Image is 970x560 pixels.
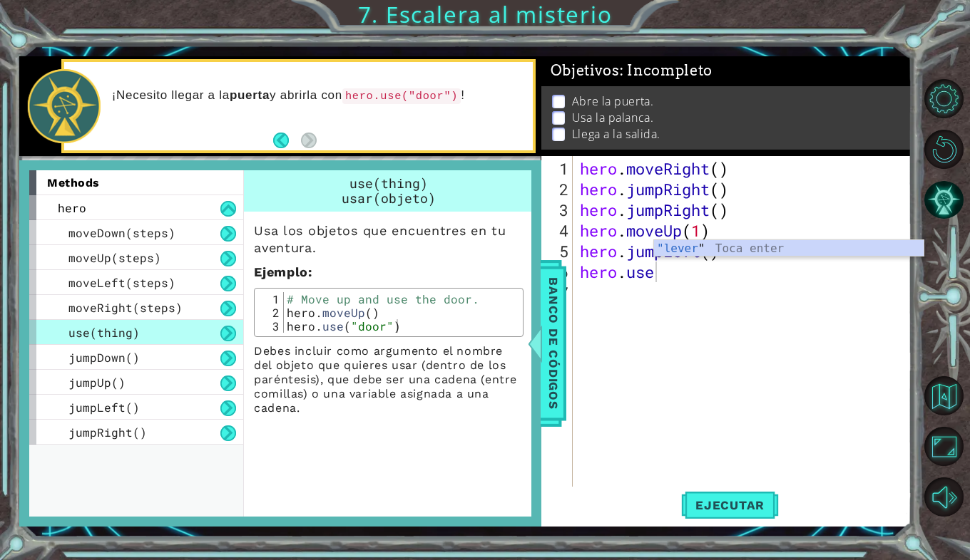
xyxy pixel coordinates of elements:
[926,370,970,421] a: Volver al mapa
[68,375,126,390] span: jumpUp()
[68,350,140,365] span: jumpDown()
[544,199,573,220] div: 3
[342,190,436,207] span: usar(objeto)
[244,170,533,212] div: use(thing)usar(objeto)
[258,292,284,306] div: 1
[924,427,964,466] button: Maximizar navegador
[68,225,175,240] span: moveDown(steps)
[258,306,284,319] div: 2
[572,93,653,109] p: Abre la puerta.
[681,487,779,524] button: Shift+Enter: Ejecutar el código.
[58,200,86,215] span: hero
[68,250,161,265] span: moveUp(steps)
[544,179,573,199] div: 2
[254,222,524,256] p: Usa los objetos que encuentres en tu aventura.
[542,269,565,417] span: Banco de códigos
[342,88,461,104] code: hero.use("door")
[924,477,964,517] button: Sonido apagado
[254,344,524,415] p: Debes incluir como argumento el nombre del objeto que quieres usar (dentro de los paréntesis), qu...
[112,88,523,104] p: ¡Necesito llegar a la y abrirla con !
[254,264,308,279] span: Ejemplo
[924,376,964,415] button: Volver al mapa
[924,130,964,169] button: Reiniciar nivel
[258,319,284,333] div: 3
[924,180,964,219] button: Pista IA
[29,170,243,195] div: methods
[544,158,573,179] div: 1
[301,133,317,148] button: Next
[273,133,301,148] button: Back
[551,62,713,80] span: Objetivos
[254,264,312,279] strong: :
[544,241,573,261] div: 5
[620,62,713,79] span: : Incompleto
[681,498,779,512] span: Ejecutar
[68,300,183,315] span: moveRight(steps)
[924,79,964,118] button: Opciones de nivel
[47,176,100,190] span: methods
[68,325,140,340] span: use(thing)
[68,425,147,440] span: jumpRight()
[572,126,660,142] p: Llega a la salida.
[349,175,428,192] span: use(thing)
[68,275,175,290] span: moveLeft(steps)
[68,400,140,415] span: jumpLeft()
[572,110,653,125] p: Usa la palanca.
[544,220,573,241] div: 4
[230,88,270,102] strong: puerta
